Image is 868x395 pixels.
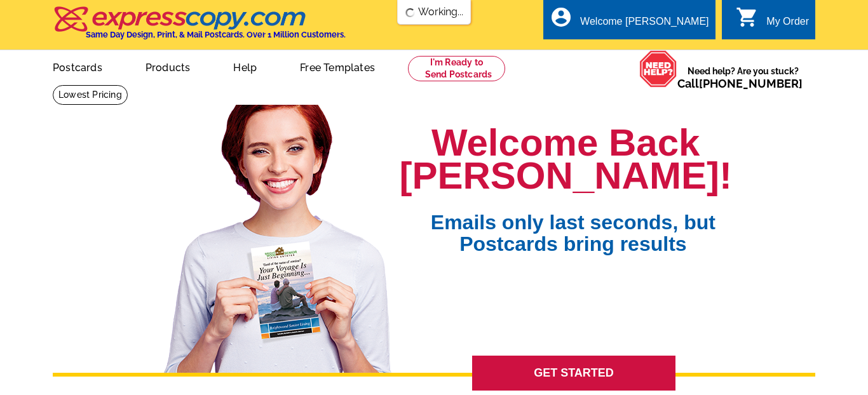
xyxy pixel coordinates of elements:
span: Emails only last seconds, but Postcards bring results [414,192,732,255]
h1: Welcome Back [PERSON_NAME]! [400,126,732,192]
div: Welcome [PERSON_NAME] [580,16,709,34]
span: Call [677,77,803,90]
a: [PHONE_NUMBER] [699,77,803,90]
a: GET STARTED [472,356,675,391]
img: welcome-back-logged-in.png [156,95,400,373]
a: Help [213,51,277,81]
a: shopping_cart My Order [736,14,809,30]
i: account_circle [550,6,573,29]
a: Products [125,51,211,81]
i: shopping_cart [736,6,759,29]
a: Postcards [32,51,123,81]
h4: Same Day Design, Print, & Mail Postcards. Over 1 Million Customers. [86,30,346,39]
div: My Order [766,16,809,34]
a: Free Templates [280,51,395,81]
img: loading... [405,8,416,18]
img: help [639,50,677,88]
a: Same Day Design, Print, & Mail Postcards. Over 1 Million Customers. [53,15,346,39]
span: Need help? Are you stuck? [677,65,809,90]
